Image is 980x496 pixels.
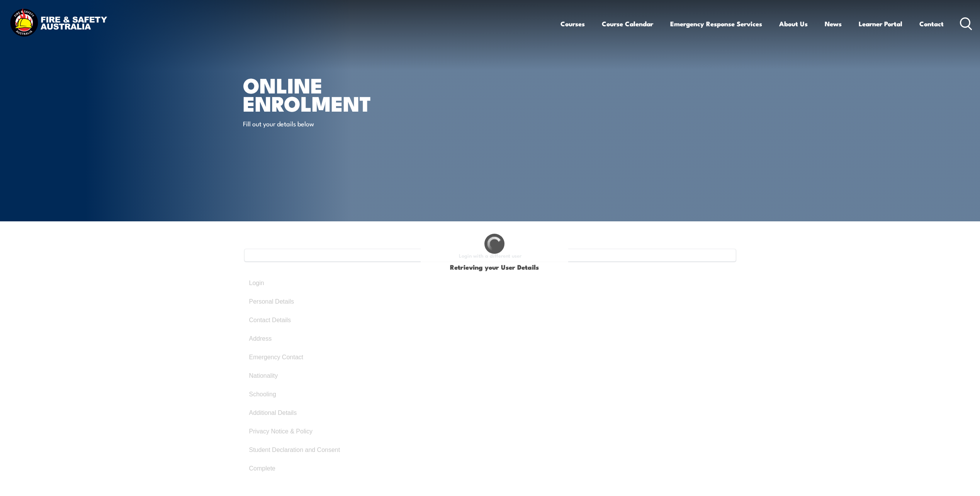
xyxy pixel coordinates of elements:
a: Contact [919,14,944,34]
h1: Retrieving your User Details [425,258,564,276]
a: News [825,14,842,34]
a: Course Calendar [602,14,653,34]
a: Courses [560,14,585,34]
p: Fill out your details below [243,119,384,128]
a: Emergency Response Services [670,14,762,34]
a: About Us [779,14,808,34]
h1: Online Enrolment [243,76,434,112]
a: Learner Portal [859,14,902,34]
